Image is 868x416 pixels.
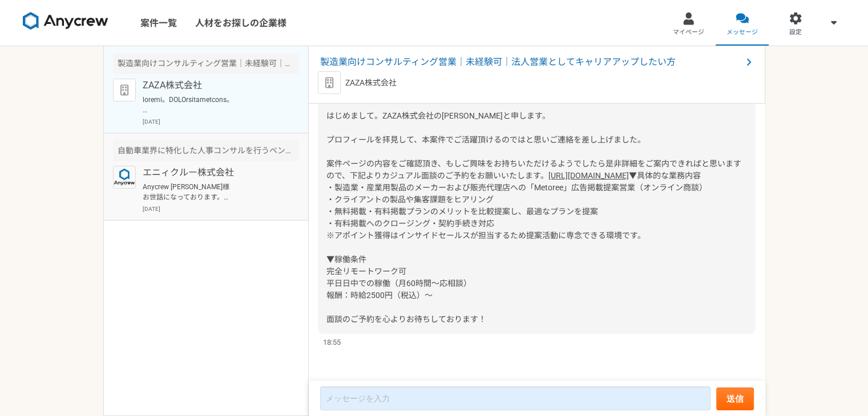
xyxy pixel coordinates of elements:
[318,71,341,94] img: default_org_logo-42cde973f59100197ec2c8e796e4974ac8490bb5b08a0eb061ff975e4574aa76.png
[716,388,754,410] button: 送信
[113,53,299,74] div: 製造業向けコンサルティング営業｜未経験可｜法人営業としてキャリアアップしたい方
[789,28,802,37] span: 設定
[726,28,758,37] span: メッセージ
[23,12,108,30] img: 8DqYSo04kwAAAAASUVORK5CYII=
[113,140,299,161] div: 自動車業界に特化した人事コンサルを行うベンチャー企業での採用担当を募集
[143,205,299,213] p: [DATE]
[113,166,136,189] img: logo_text_blue_01.png
[345,77,397,89] p: ZAZA株式会社
[143,79,284,92] p: ZAZA株式会社
[143,182,284,202] p: Anycrew [PERSON_NAME]様 お世話になっております。 ご返信が遅くなり申し訳ありません。 先ほど、経歴書を送付させていただきました。 ご確認いただけますと幸いです。 よろしくお...
[143,166,284,180] p: エニィクルー株式会社
[673,28,704,37] span: マイページ
[548,171,629,180] a: [URL][DOMAIN_NAME]
[326,171,707,324] span: ▼具体的な業務内容 ・製造業・産業用製品のメーカーおよび販売代理店への「Metoree」広告掲載提案営業（オンライン商談） ・クライアントの製品や集客課題をヒアリング ・無料掲載・有料掲載プラン...
[326,111,741,180] span: はじめまして。ZAZA株式会社の[PERSON_NAME]と申します。 プロフィールを拝見して、本案件でご活躍頂けるのではと思いご連絡を差し上げました。 案件ページの内容をご確認頂き、もしご興味...
[323,337,341,348] span: 18:55
[320,55,742,69] span: 製造業向けコンサルティング営業｜未経験可｜法人営業としてキャリアアップしたい方
[113,79,136,101] img: default_org_logo-42cde973f59100197ec2c8e796e4974ac8490bb5b08a0eb061ff975e4574aa76.png
[143,95,284,115] p: loremi。DOLOrsitametcons。 adipiscinge、seddoeiusmodtemporincididun。 utlaboreetdolo、magnaaliquaenima...
[143,117,299,126] p: [DATE]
